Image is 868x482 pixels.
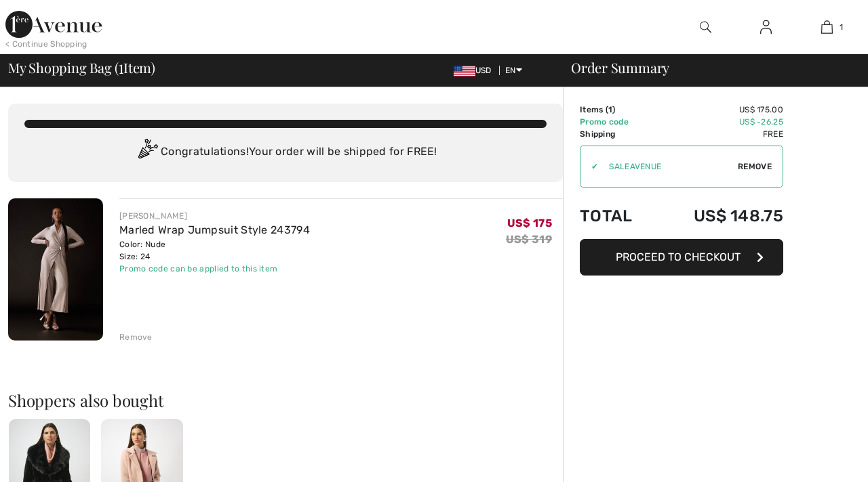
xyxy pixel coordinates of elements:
input: Promo code [598,146,738,187]
img: search the website [700,19,711,35]
div: Color: Nude Size: 24 [119,238,310,263]
span: EN [505,66,522,75]
td: Free [655,128,783,140]
span: 1 [840,21,843,33]
div: Remove [119,331,153,343]
a: 1 [797,19,856,35]
span: Remove [738,160,772,173]
div: Promo code can be applied to this item [119,263,310,275]
button: Proceed to Checkout [580,239,783,276]
td: US$ 148.75 [655,193,783,239]
td: Total [580,193,655,239]
div: [PERSON_NAME] [119,210,310,222]
a: Marled Wrap Jumpsuit Style 243794 [119,223,310,236]
span: US$ 175 [507,217,552,229]
td: Items ( ) [580,104,655,116]
img: My Bag [821,19,833,35]
img: Congratulation2.svg [134,139,161,166]
img: Marled Wrap Jumpsuit Style 243794 [8,198,103,341]
td: Promo code [580,116,655,128]
td: US$ -26.25 [655,116,783,128]
div: Congratulations! Your order will be shipped for FREE! [24,139,547,166]
s: US$ 319 [506,233,552,246]
td: US$ 175.00 [655,104,783,116]
img: US Dollar [454,66,475,76]
div: < Continue Shopping [5,38,87,50]
td: Shipping [580,128,655,140]
div: Order Summary [555,61,860,74]
span: 1 [119,58,123,75]
a: Sign In [749,19,783,36]
span: Proceed to Checkout [616,250,741,263]
span: My Shopping Bag ( Item) [8,61,155,74]
img: My Info [760,19,772,35]
span: 1 [608,105,612,114]
span: USD [454,66,497,75]
h2: Shoppers also bought [8,392,563,408]
img: 1ère Avenue [5,11,102,38]
div: ✔ [580,160,598,173]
